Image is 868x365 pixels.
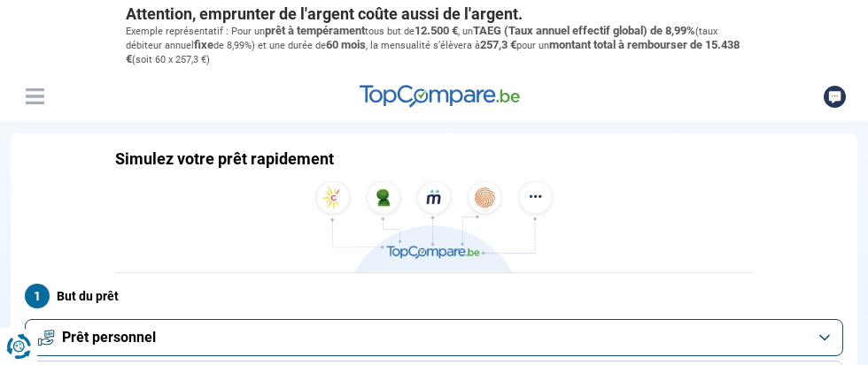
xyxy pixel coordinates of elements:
p: Attention, emprunter de l'argent coûte aussi de l'argent. [126,4,742,24]
p: Exemple représentatif : Pour un tous but de , un (taux débiteur annuel de 8,99%) et une durée de ... [126,24,742,67]
span: Prêt personnel [62,328,156,347]
span: 12.500 € [415,24,458,37]
span: prêt à tempérament [265,24,365,37]
img: TopCompare.be [310,181,558,272]
h1: Simulez votre prêt rapidement [115,149,334,169]
img: TopCompare [360,85,520,108]
span: 60 mois [326,38,366,51]
button: Prêt personnel [25,319,843,356]
span: 257,3 € [480,38,516,51]
label: But du prêt [25,284,843,308]
span: montant total à rembourser de 15.438 € [126,38,740,65]
span: TAEG (Taux annuel effectif global) de 8,99% [473,24,695,37]
button: Menu [21,83,48,110]
span: fixe [194,38,213,51]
